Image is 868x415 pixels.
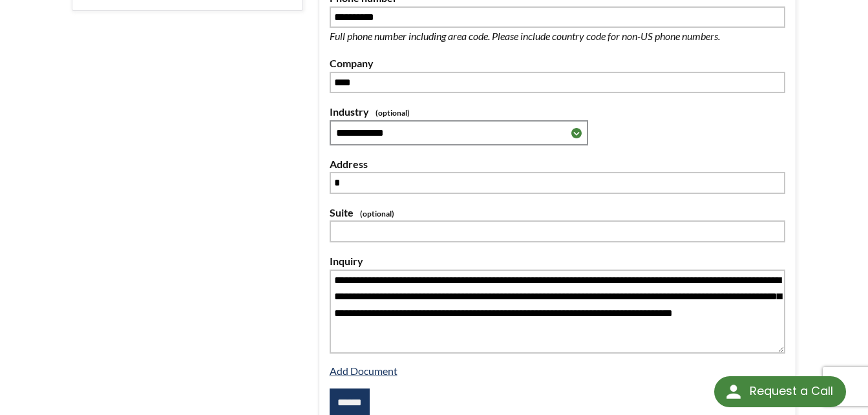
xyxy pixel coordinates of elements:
label: Address [330,156,786,173]
img: round button [723,381,744,402]
label: Inquiry [330,253,786,270]
label: Industry [330,103,786,120]
div: Request a Call [750,376,833,406]
label: Suite [330,204,786,221]
div: Request a Call [714,376,846,407]
a: Add Document [330,365,397,377]
p: Full phone number including area code. Please include country code for non-US phone numbers. [330,28,763,45]
label: Company [330,55,786,72]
